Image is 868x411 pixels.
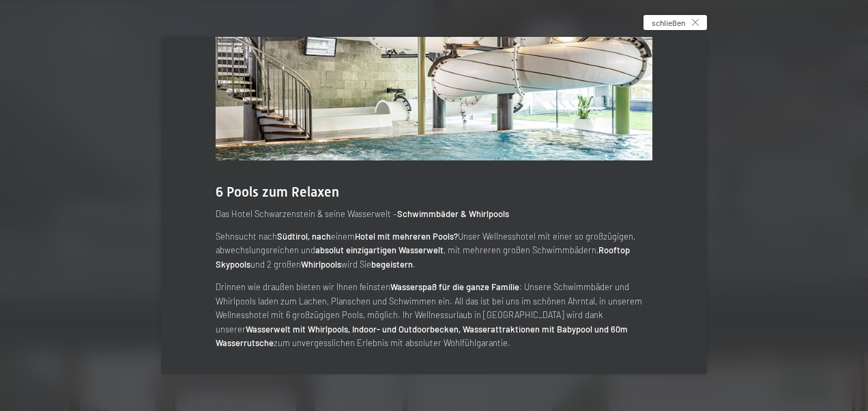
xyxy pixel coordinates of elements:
strong: Rooftop Skypools [216,244,630,269]
span: schließen [652,17,685,29]
strong: Hotel mit mehreren Pools? [355,231,458,242]
strong: Südtirol, nach [277,231,331,242]
strong: begeistern [371,259,413,270]
span: 6 Pools zum Relaxen [216,184,339,200]
strong: Whirlpools [301,259,341,270]
strong: Wasserspaß für die ganze Familie [390,281,519,292]
p: Das Hotel Schwarzenstein & seine Wasserwelt – [216,207,652,221]
strong: Wasserwelt mit Whirlpools, Indoor- und Outdoorbecken, Wasserattraktionen mit Babypool und 60m Was... [216,324,628,348]
p: Sehnsucht nach einem Unser Wellnesshotel mit einer so großzügigen, abwechslungsreichen und , mit ... [216,229,652,271]
p: Drinnen wie draußen bieten wir Ihnen feinsten : Unsere Schwimmbäder und Whirlpools laden zum Lach... [216,280,652,350]
strong: absolut einzigartigen Wasserwelt [315,244,444,255]
strong: Schwimmbäder & Whirlpools [397,208,509,219]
